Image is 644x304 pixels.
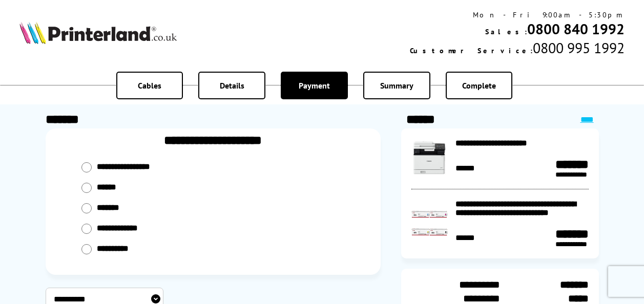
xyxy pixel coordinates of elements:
span: Complete [462,80,496,91]
a: 0800 840 1992 [527,19,625,38]
span: Cables [138,80,161,91]
span: Summary [380,80,413,91]
span: 0800 995 1992 [533,38,625,57]
span: Customer Service: [410,46,533,55]
span: Payment [299,80,330,91]
div: Mon - Fri 9:00am - 5:30pm [410,10,625,19]
img: Printerland Logo [19,21,177,44]
span: Sales: [485,27,527,36]
span: Details [220,80,244,91]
